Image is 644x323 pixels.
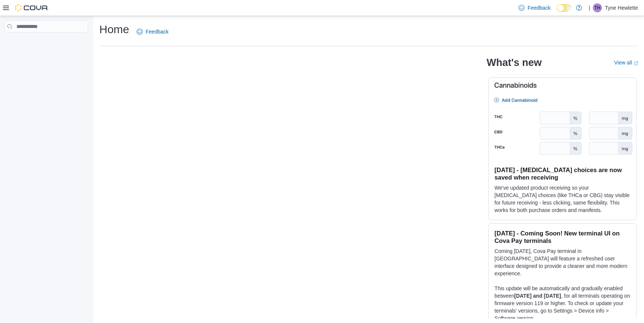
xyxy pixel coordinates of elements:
[634,61,638,66] svg: External link
[99,22,129,37] h1: Home
[614,60,638,66] a: View allExternal link
[495,229,630,244] h3: [DATE] - Coming Soon! New terminal UI on Cova Pay terminals
[487,57,542,69] h2: What's new
[516,0,553,15] a: Feedback
[528,4,550,12] span: Feedback
[495,285,630,322] p: This update will be automatically and gradually enabled between , for all terminals operating on ...
[134,24,171,39] a: Feedback
[4,34,88,52] nav: Complex example
[589,3,590,12] p: |
[593,3,602,12] div: Tyne Hewlette
[557,4,572,12] input: Dark Mode
[495,247,630,277] p: Coming [DATE], Cova Pay terminal in [GEOGRAPHIC_DATA] will feature a refreshed user interface des...
[594,3,600,12] span: TH
[514,293,561,299] strong: [DATE] and [DATE]
[557,12,557,12] span: Dark Mode
[495,184,630,214] p: We've updated product receiving so your [MEDICAL_DATA] choices (like THCa or CBG) stay visible fo...
[15,4,49,12] img: Cova
[605,3,638,12] p: Tyne Hewlette
[146,28,168,35] span: Feedback
[495,166,630,181] h3: [DATE] - [MEDICAL_DATA] choices are now saved when receiving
